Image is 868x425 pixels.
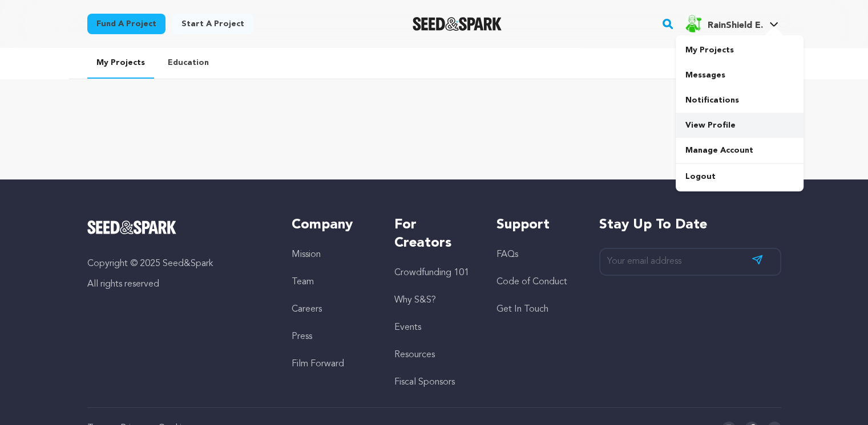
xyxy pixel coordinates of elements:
img: Seed&Spark Logo Dark Mode [413,17,502,31]
h5: Stay up to date [599,216,781,234]
a: Get In Touch [496,305,548,314]
a: Why S&S? [394,296,436,305]
a: Mission [292,250,321,259]
a: Fiscal Sponsors [394,378,455,387]
a: Fund a project [87,14,165,34]
a: My Projects [87,48,154,79]
span: RainShield E.'s Profile [682,12,781,36]
a: Seed&Spark Homepage [87,220,269,234]
a: Messages [676,63,804,88]
span: RainShield E. [707,21,762,30]
a: Notifications [676,88,804,113]
a: FAQs [496,250,518,259]
a: Code of Conduct [496,277,567,287]
a: Resources [394,350,435,359]
h5: For Creators [394,216,474,252]
img: Seed&Spark Logo [87,220,177,234]
a: My Projects [676,38,804,63]
a: Logout [676,164,804,189]
a: Manage Account [676,138,804,163]
p: All rights reserved [87,277,269,291]
a: Film Forward [292,359,344,369]
a: Events [394,323,421,332]
h5: Company [292,216,371,234]
a: RainShield E.'s Profile [682,12,781,32]
a: View Profile [676,113,804,138]
a: Press [292,332,312,341]
a: Seed&Spark Homepage [413,17,502,31]
input: Your email address [599,248,781,276]
a: Education [159,48,218,77]
a: Careers [292,305,322,314]
a: Team [292,277,314,287]
a: Crowdfunding 101 [394,268,469,277]
a: Start a project [172,14,253,34]
img: d45dee328e1c8eda.jpg [684,14,703,32]
p: Copyright © 2025 Seed&Spark [87,257,269,271]
div: RainShield E.'s Profile [684,14,762,32]
h5: Support [496,216,576,234]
